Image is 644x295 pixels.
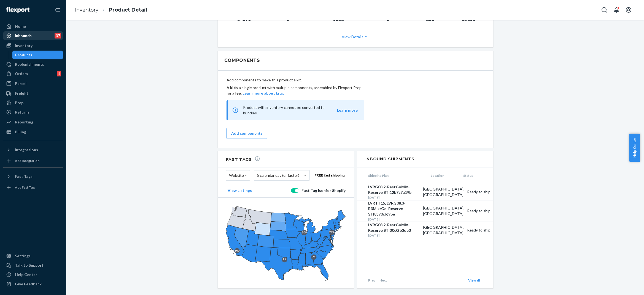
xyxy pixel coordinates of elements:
[109,7,147,13] a: Product Detail
[15,71,28,76] div: Orders
[464,208,493,214] div: Ready to ship
[3,41,63,50] a: Inventory
[420,186,464,197] div: [GEOGRAPHIC_DATA], [GEOGRAPHIC_DATA]
[3,31,63,40] a: Inbounds37
[242,90,284,96] button: Learn more about kits.
[3,172,63,181] button: Fast Tags
[15,33,32,38] div: Inbounds
[57,71,61,76] div: 1
[3,156,63,165] a: Add Integration
[227,85,364,96] p: is a single product with multiple components, assembled by Flexport Prep for a fee.
[15,81,26,86] div: Parcel
[460,173,493,178] span: Status
[15,119,33,125] div: Reporting
[3,69,63,78] a: Orders1
[468,278,480,282] a: View all
[75,7,98,13] a: Inventory
[229,29,482,44] button: View Details
[368,195,420,200] div: [DATE]
[623,4,634,15] button: Open account menu
[227,77,364,120] div: Add components to make this product a kit.
[15,272,37,277] div: Help Center
[15,263,44,268] div: Talk to Support
[3,270,63,279] a: Help Center
[420,225,464,236] div: [GEOGRAPHIC_DATA], [GEOGRAPHIC_DATA]
[3,79,63,88] a: Parcel
[15,91,28,96] div: Freight
[464,227,493,233] div: Ready to ship
[227,128,267,139] button: Add components
[3,60,63,69] a: Replenishments
[15,174,33,179] div: Fast Tags
[3,22,63,31] a: Home
[357,200,493,222] a: LVRTT15, LVRG08.3-R3Mix/Go-Reserve STI8c90cf69be[DATE][GEOGRAPHIC_DATA], [GEOGRAPHIC_DATA]Ready t...
[3,145,63,154] button: Integrations
[12,51,63,59] a: Products
[368,184,420,195] div: LVRG08.2-RestGoMix-Reserve STI12b7c7a19b
[15,281,42,287] div: Give Feedback
[15,147,38,153] div: Integrations
[15,109,29,115] div: Returns
[15,52,32,58] div: Products
[368,200,420,217] div: LVRTT15, LVRG08.3-R3Mix/Go-Reserve STI8c90cf69be
[300,188,346,193] div: Fast Tag is on for Shopify
[629,134,640,162] button: Help Center
[368,278,375,282] span: Prev
[15,43,33,48] div: Inventory
[55,33,61,38] div: 37
[420,205,464,216] div: [GEOGRAPHIC_DATA], [GEOGRAPHIC_DATA]
[6,7,29,13] img: Flexport logo
[357,173,428,178] span: Shipping Plan
[337,107,358,113] button: Learn more
[3,252,63,260] a: Settings
[71,2,152,18] ol: breadcrumbs
[3,128,63,136] a: Billing
[3,261,63,270] a: Talk to Support
[52,4,63,15] button: Close Navigation
[3,108,63,117] a: Returns
[3,280,63,288] button: Give Feedback
[3,118,63,126] a: Reporting
[15,129,26,135] div: Billing
[224,57,260,64] h2: Components
[357,151,493,167] h2: Inbound Shipments
[15,158,39,163] div: Add Integration
[227,85,235,90] b: A kit
[368,233,420,238] div: [DATE]
[357,222,493,238] a: LVRG08.2-RestGoMix-Reserve STI30c0fb3de3[DATE][GEOGRAPHIC_DATA], [GEOGRAPHIC_DATA]Ready to ship
[3,89,63,98] a: Freight
[227,100,364,120] div: Product with inventory cannot be converted to bundles.
[15,100,23,106] div: Prep
[314,174,346,177] img: website-free-fast.ac112c9d76101210657a4eea9f63645d.png
[15,24,26,29] div: Home
[226,156,260,162] h2: Fast Tags
[611,4,622,15] button: Open notifications
[15,185,35,190] div: Add Fast Tag
[379,278,387,282] span: Next
[226,188,254,193] button: View Listings
[599,4,610,15] button: Open Search Box
[229,171,244,180] span: Website
[357,184,493,200] a: LVRG08.2-RestGoMix-Reserve STI12b7c7a19b[DATE][GEOGRAPHIC_DATA], [GEOGRAPHIC_DATA]Ready to ship
[464,189,493,195] div: Ready to ship
[3,98,63,107] a: Prep
[257,171,299,180] span: 5 calendar day (or faster)
[15,253,31,259] div: Settings
[368,217,420,222] div: [DATE]
[368,222,420,233] div: LVRG08.2-RestGoMix-Reserve STI30c0fb3de3
[428,173,461,178] span: Location
[3,183,63,192] a: Add Fast Tag
[15,62,44,67] div: Replenishments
